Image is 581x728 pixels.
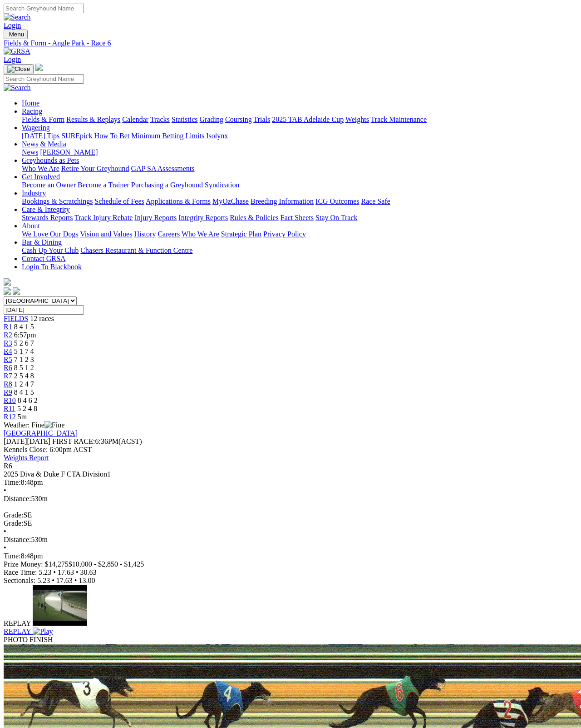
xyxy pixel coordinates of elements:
[4,577,35,584] span: Sectionals:
[4,323,12,331] span: R1
[230,214,279,221] a: Rules & Policies
[4,619,577,636] a: REPLAY Play
[39,568,51,576] span: 5.23
[4,487,6,494] span: •
[131,132,204,140] a: Minimum Betting Limits
[17,405,37,412] span: 5 2 4 8
[22,214,577,222] div: Care & Integrity
[4,454,49,462] a: Weights Report
[94,197,144,205] a: Schedule of Fees
[4,511,577,519] div: SE
[4,413,16,421] a: R12
[4,64,34,74] button: Toggle navigation
[4,405,15,412] a: R11
[4,536,577,544] div: 530m
[58,568,74,576] span: 17.63
[4,4,84,13] input: Search
[4,437,50,445] span: [DATE]
[4,74,84,84] input: Search
[4,619,31,627] span: REPLAY
[66,115,120,123] a: Results & Replays
[4,519,577,527] div: SE
[80,568,97,576] span: 30.63
[4,47,30,55] img: GRSA
[4,388,12,396] a: R9
[69,560,144,568] span: $10,000 - $2,850 - $1,425
[22,206,70,213] a: Care & Integrity
[146,197,211,205] a: Applications & Forms
[22,165,577,173] div: Greyhounds as Pets
[53,568,56,576] span: •
[4,287,11,295] img: facebook.svg
[178,214,228,221] a: Integrity Reports
[22,197,93,205] a: Bookings & Scratchings
[9,31,24,38] span: Menu
[4,544,6,552] span: •
[33,628,53,636] img: Play
[200,115,223,123] a: Grading
[4,55,21,63] a: Login
[22,246,79,254] a: Cash Up Your Club
[4,84,31,92] img: Search
[52,577,54,584] span: •
[4,364,12,372] a: R6
[14,323,34,331] span: 8 4 1 5
[4,339,12,347] a: R3
[35,64,43,71] img: logo-grsa-white.png
[4,397,16,404] a: R10
[4,305,84,315] input: Select date
[22,173,60,181] a: Get Involved
[22,238,62,246] a: Bar & Dining
[4,636,53,643] span: PHOTO FINISH
[225,115,252,123] a: Coursing
[221,230,261,238] a: Strategic Plan
[345,115,369,123] a: Weights
[14,380,34,388] span: 1 2 4 7
[18,397,38,404] span: 8 4 6 2
[122,115,148,123] a: Calendar
[315,197,359,205] a: ICG Outcomes
[4,478,577,487] div: 8:48pm
[131,181,203,189] a: Purchasing a Greyhound
[37,577,50,584] span: 5.23
[4,495,31,502] span: Distance:
[22,107,42,115] a: Racing
[4,527,6,535] span: •
[52,437,142,445] span: 6:36PM(ACST)
[94,132,130,140] a: How To Bet
[4,536,31,543] span: Distance:
[22,189,46,197] a: Industry
[4,560,577,568] div: Prize Money: $14,275
[22,197,577,206] div: Industry
[371,115,427,123] a: Track Maintenance
[4,372,12,380] a: R7
[74,214,133,221] a: Track Injury Rebate
[22,165,59,172] a: Who We Are
[4,446,577,454] div: Kennels Close: 6:00pm ACST
[22,181,76,189] a: Become an Owner
[4,315,28,322] span: FIELDS
[4,347,12,355] a: R4
[182,230,219,238] a: Who We Are
[14,331,36,339] span: 6:57pm
[22,115,577,124] div: Racing
[22,230,78,238] a: We Love Our Dogs
[4,331,12,339] a: R2
[361,197,390,205] a: Race Safe
[79,577,95,584] span: 13.00
[4,278,11,286] img: logo-grsa-white.png
[4,380,12,388] a: R8
[13,287,20,295] img: twitter.svg
[22,132,577,140] div: Wagering
[22,124,50,131] a: Wagering
[4,356,12,363] a: R5
[4,437,27,445] span: [DATE]
[4,478,21,486] span: Time:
